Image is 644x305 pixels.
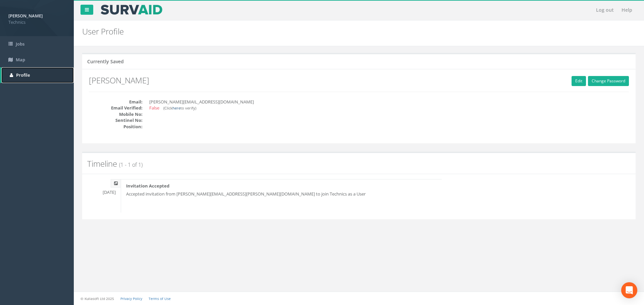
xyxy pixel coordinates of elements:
[84,179,121,196] div: [DATE]
[621,282,637,298] div: Open Intercom Messenger
[89,111,143,118] dt: Mobile No:
[87,159,631,168] h2: Timeline
[1,67,74,83] a: Profile
[16,41,24,47] span: Jobs
[126,191,437,197] p: Accepted invitation from [PERSON_NAME][EMAIL_ADDRESS][PERSON_NAME][DOMAIN_NAME] to join Technics ...
[87,59,124,64] h5: Currently Saved
[8,11,65,25] a: [PERSON_NAME] Technics
[172,105,180,110] a: here
[82,27,542,36] h2: User Profile
[149,296,171,301] a: Terms of Use
[8,19,65,25] span: Technics
[572,76,586,86] a: Edit
[80,296,114,301] small: © Kullasoft Ltd 2025
[89,99,143,105] dt: Email:
[16,57,25,63] span: Map
[89,105,143,111] dt: Email Verified:
[16,72,30,78] span: Profile
[89,76,629,85] h2: [PERSON_NAME]
[120,296,142,301] a: Privacy Policy
[163,105,196,110] small: (Click to verify)
[126,183,169,189] strong: Invitation Accepted
[89,117,143,124] dt: Sentinel No:
[149,105,159,111] span: False
[119,161,143,168] span: (1 - 1 of 1)
[588,76,629,86] a: Change Password
[149,99,354,105] dd: [PERSON_NAME][EMAIL_ADDRESS][DOMAIN_NAME]
[89,124,143,130] dt: Position:
[8,13,43,19] strong: [PERSON_NAME]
